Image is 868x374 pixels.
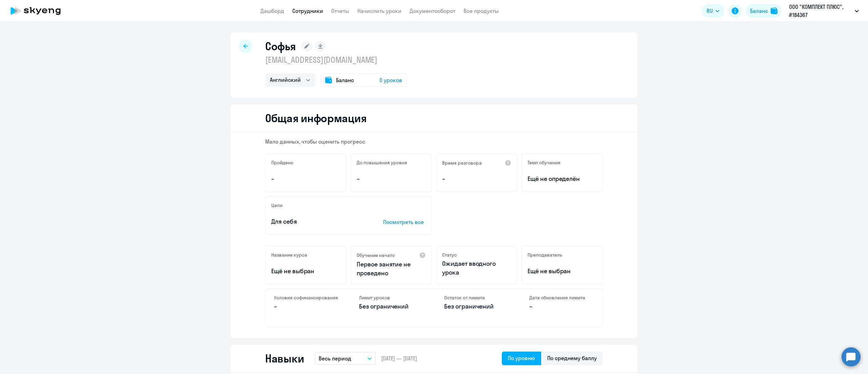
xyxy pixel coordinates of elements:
p: – [442,174,511,183]
h4: Лимит уроков [359,295,424,301]
p: Посмотреть все [383,218,426,226]
h5: Статус [442,252,457,258]
h5: Цели [271,202,282,208]
span: 0 уроков [379,76,402,84]
button: ООО "КОМПЛЕКТ ПЛЮС", #184367 [786,3,862,19]
p: – [357,174,426,183]
a: Все продукты [463,7,499,14]
p: Первое занятие не проведено [357,260,426,278]
span: Ещё не определён [528,174,597,183]
p: ООО "КОМПЛЕКТ ПЛЮС", #184367 [789,3,852,19]
div: По уровню [508,354,535,362]
span: [DATE] — [DATE] [381,355,417,362]
p: Для себя [271,217,362,226]
h1: Софья [265,39,296,53]
button: Весь период [315,352,376,365]
h5: Время разговора [442,160,482,166]
a: Отчеты [331,7,349,14]
button: RU [702,4,724,18]
button: Балансbalance [746,4,782,18]
a: Документооборот [410,7,455,14]
img: balance [771,7,777,14]
p: – [271,174,340,183]
a: Дашборд [260,7,284,14]
p: Мало данных, чтобы оценить прогресс [265,138,603,145]
h5: Преподаватель [528,252,562,258]
h5: Название курса [271,252,307,258]
div: По среднему баллу [547,354,597,362]
h4: Дата обновления лимита [529,295,594,301]
a: Начислить уроки [357,7,401,14]
h5: Темп обучения [528,160,560,166]
a: Сотрудники [292,7,323,14]
span: Баланс [336,76,354,84]
p: Без ограничений [444,302,509,311]
p: – [529,302,594,311]
h5: До повышения уровня [357,160,407,166]
p: Весь период [319,354,351,362]
p: Ещё не выбран [271,267,340,276]
span: RU [707,7,713,15]
p: Без ограничений [359,302,424,311]
h5: Пройдено [271,160,293,166]
p: [EMAIL_ADDRESS][DOMAIN_NAME] [265,54,407,65]
div: Баланс [750,7,768,15]
p: Ещё не выбран [528,267,597,276]
h4: Остаток от лимита [444,295,509,301]
p: Ожидает вводного урока [442,259,511,277]
h5: Обучение начато [357,252,395,258]
h2: Общая информация [265,111,367,125]
p: – [274,302,339,311]
h4: Условия софинансирования [274,295,339,301]
h2: Навыки [265,352,304,365]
